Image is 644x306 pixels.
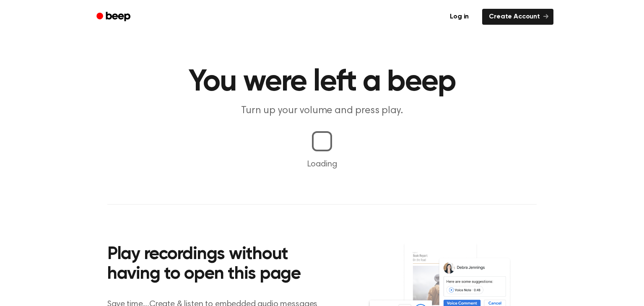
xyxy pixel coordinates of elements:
[107,67,537,97] h1: You were left a beep
[91,9,138,25] a: Beep
[10,158,634,171] p: Loading
[107,245,333,285] h2: Play recordings without having to open this page
[482,9,553,25] a: Create Account
[161,104,483,118] p: Turn up your volume and press play.
[441,7,477,26] a: Log in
